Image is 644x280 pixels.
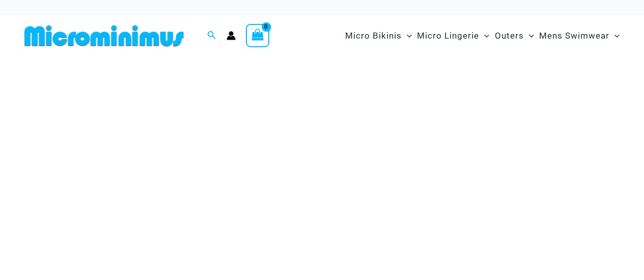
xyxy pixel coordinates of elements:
[227,31,236,40] a: Account icon link
[341,19,624,53] nav: Site Navigation
[246,24,269,47] a: View Shopping Cart, empty
[417,23,479,49] span: Micro Lingerie
[609,23,620,49] span: Menu Toggle
[20,24,188,47] img: MM SHOP LOGO FLAT
[537,20,622,51] a: Mens SwimwearMenu ToggleMenu Toggle
[524,23,534,49] span: Menu Toggle
[414,20,492,51] a: Micro LingerieMenu ToggleMenu Toggle
[402,23,412,49] span: Menu Toggle
[345,23,402,49] span: Micro Bikinis
[207,29,216,42] a: Search icon link
[539,23,609,49] span: Mens Swimwear
[495,23,524,49] span: Outers
[479,23,489,49] span: Menu Toggle
[343,20,414,51] a: Micro BikinisMenu ToggleMenu Toggle
[492,20,537,51] a: OutersMenu ToggleMenu Toggle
